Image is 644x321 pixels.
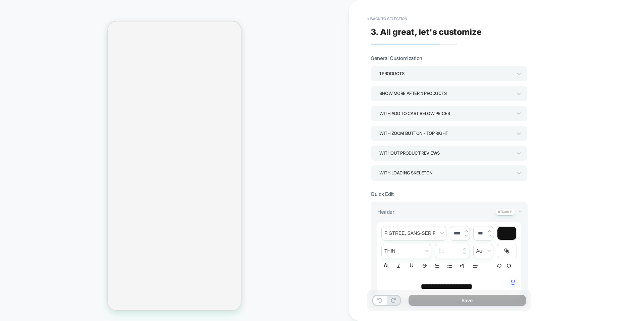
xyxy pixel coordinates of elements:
[409,295,526,306] button: Save
[458,262,467,270] button: Right to Left
[407,262,416,270] button: Underline
[371,191,393,197] span: Quick Edit
[379,109,512,118] div: With add to cart below prices
[438,248,445,254] img: line height
[445,262,454,270] button: Bullet list
[371,27,482,37] span: 3. All great, let's customize
[474,244,493,258] span: transform
[379,89,512,98] div: Show more after 4 Products
[364,13,411,24] button: < Back to selection
[379,129,512,138] div: With Zoom Button - Top Right
[371,55,422,61] span: General Customization
[377,209,394,215] span: Header
[471,262,480,270] span: Align
[519,208,521,215] span: -
[488,234,491,237] img: down
[379,168,512,177] div: WITH LOADING SKELETON
[511,279,515,285] img: edit with ai
[394,262,404,270] button: Italic
[463,248,466,250] img: up
[379,69,512,78] div: 1 Products
[465,234,468,237] img: down
[432,262,442,270] button: Ordered list
[465,230,468,232] img: up
[382,226,446,240] span: font
[382,244,431,258] span: fontWeight
[420,262,429,270] button: Strike
[108,21,241,310] iframe: To enrich screen reader interactions, please activate Accessibility in Grammarly extension settings
[488,230,491,232] img: up
[379,149,512,158] div: Without Product Reviews
[463,252,466,255] img: down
